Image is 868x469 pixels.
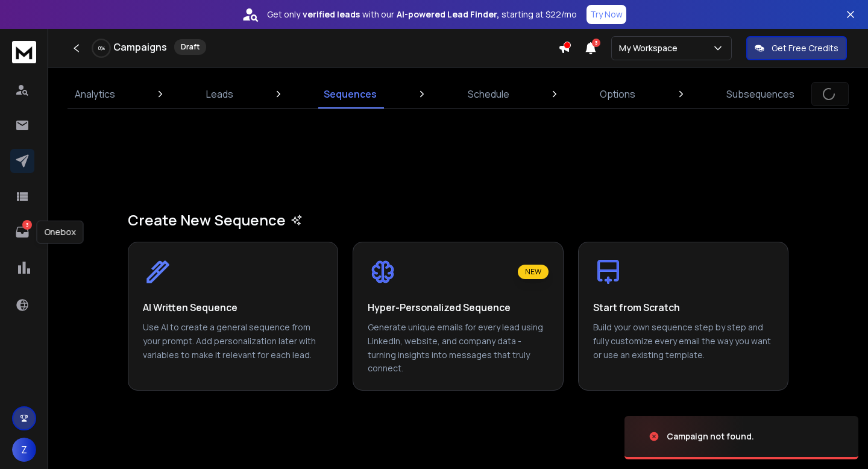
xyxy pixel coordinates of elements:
p: Options [600,87,635,101]
a: Leads [199,80,241,109]
button: Get Free Credits [746,36,847,60]
p: Subsequences [726,87,794,101]
p: Use AI to create a general sequence from your prompt. Add personalization later with variables to... [143,321,323,376]
a: Analytics [68,80,122,109]
h1: Campaigns [113,40,167,54]
div: Draft [174,39,206,55]
a: Schedule [461,80,517,109]
a: 3 [10,220,34,244]
p: Schedule [468,87,509,101]
button: Try Now [587,5,626,24]
h3: AI Written Sequence [143,301,237,313]
p: Sequences [324,87,377,101]
p: Generate unique emails for every lead using LinkedIn, website, and company data - turning insight... [368,321,548,376]
h3: Start from Scratch [593,301,680,313]
img: logo [12,41,36,63]
p: 3 [22,220,32,230]
p: Analytics [75,87,115,101]
a: Options [593,80,643,109]
p: My Workspace [619,42,682,54]
div: Campaign not found. [667,430,754,442]
button: AI Written SequenceUse AI to create a general sequence from your prompt. Add personalization late... [128,242,338,391]
p: Get only with our starting at $22/mo [267,8,577,20]
h1: Create New Sequence [128,210,788,230]
p: Leads [206,87,233,101]
p: 0 % [98,45,105,52]
button: Start from ScratchBuild your own sequence step by step and fully customize every email the way yo... [578,242,788,391]
span: 3 [592,39,600,47]
button: NEWHyper-Personalized SequenceGenerate unique emails for every lead using LinkedIn, website, and ... [353,242,563,391]
button: Z [12,438,36,462]
div: Onebox [37,221,84,244]
p: Try Now [590,8,623,20]
p: Build your own sequence step by step and fully customize every email the way you want or use an e... [593,321,773,376]
h3: Hyper-Personalized Sequence [368,301,511,313]
strong: AI-powered Lead Finder, [397,8,499,20]
a: Sequences [316,80,384,109]
img: image [624,404,745,469]
div: NEW [518,265,549,279]
p: Get Free Credits [772,42,838,54]
a: Subsequences [719,80,802,109]
strong: verified leads [303,8,360,20]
